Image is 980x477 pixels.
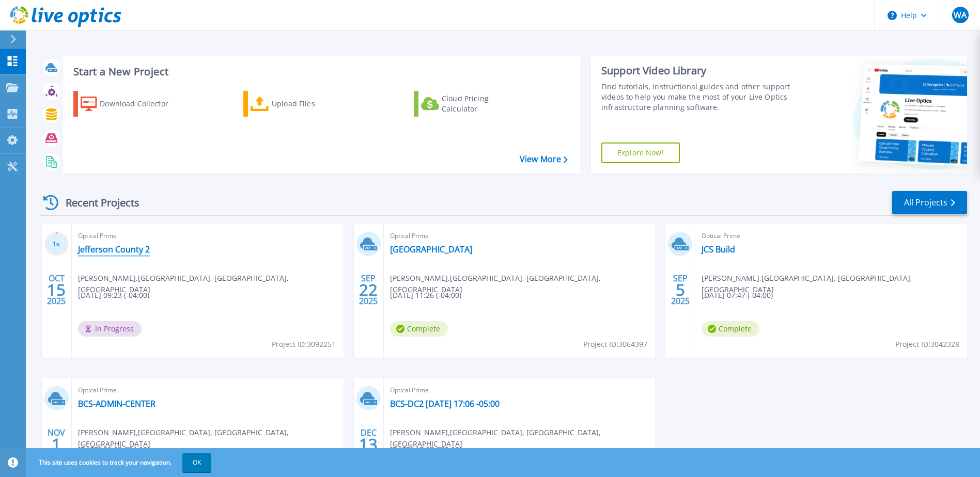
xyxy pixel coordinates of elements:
span: Project ID: 3042328 [895,339,959,350]
a: Download Collector [73,91,189,117]
span: 22 [359,285,378,294]
span: Optical Prime [390,385,649,396]
a: Jefferson County 2 [78,244,150,255]
span: Complete [702,321,759,337]
a: Upload Files [243,91,359,117]
div: SEP 2025 [359,271,378,309]
div: SEP 2025 [671,271,690,309]
span: WA [954,11,967,19]
span: [PERSON_NAME] , [GEOGRAPHIC_DATA], [GEOGRAPHIC_DATA], [GEOGRAPHIC_DATA] [390,273,656,295]
span: Optical Prime [390,230,649,242]
a: JCS Build [702,244,735,255]
h3: Start a New Project [73,66,567,77]
span: [PERSON_NAME] , [GEOGRAPHIC_DATA], [GEOGRAPHIC_DATA], [GEOGRAPHIC_DATA] [78,273,344,295]
span: In Progress [78,321,142,337]
span: [DATE] 07:47 (-04:00) [702,290,773,301]
div: Find tutorials, instructional guides and other support videos to help you make the most of your L... [601,82,793,113]
h3: 1 [44,239,69,250]
a: All Projects [892,191,967,214]
div: Cloud Pricing Calculator [442,93,524,114]
div: NOV 2022 [46,425,66,463]
span: [DATE] 17:07 (-05:00) [390,444,461,455]
a: Explore Now! [601,142,680,163]
span: Optical Prime [78,385,337,396]
div: OCT 2025 [46,271,66,309]
a: View More [520,154,568,164]
div: Download Collector [100,93,182,114]
span: Complete [390,321,448,337]
span: This site uses cookies to track your navigation. [28,453,211,472]
span: 13 [359,440,378,449]
span: Project ID: 3092251 [272,339,336,350]
a: BCS-ADMIN-CENTER [78,399,155,409]
div: Upload Files [272,93,354,114]
span: [PERSON_NAME] , [GEOGRAPHIC_DATA], [GEOGRAPHIC_DATA], [GEOGRAPHIC_DATA] [390,427,656,450]
div: Recent Projects [40,190,153,215]
span: Project ID: 3064397 [583,339,647,350]
span: [PERSON_NAME] , [GEOGRAPHIC_DATA], [GEOGRAPHIC_DATA], [GEOGRAPHIC_DATA] [78,427,344,450]
a: [GEOGRAPHIC_DATA] [390,244,472,255]
span: [DATE] 09:02 (-04:00) [78,444,149,455]
span: [DATE] 11:26 (-04:00) [390,290,461,301]
div: DEC 2018 [359,425,378,463]
span: Optical Prime [702,230,961,242]
span: % [56,242,60,247]
span: 15 [47,285,66,294]
span: [DATE] 09:23 (-04:00) [78,290,149,301]
div: Support Video Library [601,64,793,77]
a: BCS-DC2 [DATE] 17:06 -05:00 [390,399,500,409]
span: 5 [676,285,685,294]
button: OK [182,453,211,472]
a: Cloud Pricing Calculator [414,91,529,117]
span: Optical Prime [78,230,337,242]
span: 1 [52,440,61,449]
span: [PERSON_NAME] , [GEOGRAPHIC_DATA], [GEOGRAPHIC_DATA], [GEOGRAPHIC_DATA] [702,273,967,295]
